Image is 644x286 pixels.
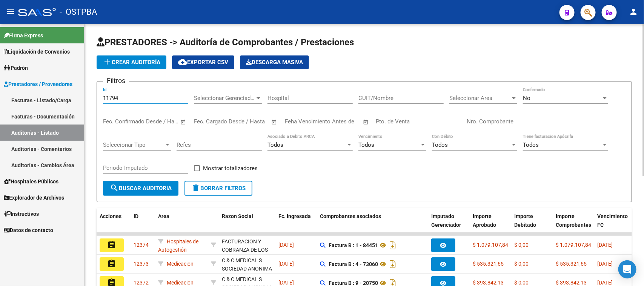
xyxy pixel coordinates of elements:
button: Borrar Filtros [184,181,252,196]
strong: Factura B : 1 - 84451 [329,242,378,248]
span: Buscar Auditoria [110,185,172,192]
span: Comprobantes asociados [320,213,381,219]
div: Open Intercom Messenger [618,260,636,278]
strong: Factura B : 9 - 20750 [329,280,378,286]
div: - 30707174702 [222,256,272,272]
span: Mostrar totalizadores [203,164,258,173]
span: No [523,95,530,101]
span: Importe Aprobado [473,213,496,228]
span: Area [158,213,169,219]
datatable-header-cell: Comprobantes asociados [317,208,428,241]
span: Medicacion [167,261,194,267]
span: Vencimiento FC [597,213,628,228]
span: Firma Express [4,31,43,40]
span: Hospitales de Autogestión [158,238,198,253]
datatable-header-cell: Importe Comprobantes [553,208,594,241]
div: - 30715497456 [222,237,272,253]
input: End date [225,118,262,125]
datatable-header-cell: Area [155,208,208,241]
span: Razon Social [222,213,253,219]
button: Buscar Auditoria [103,181,178,196]
i: Descargar documento [388,239,398,251]
mat-icon: menu [6,7,15,16]
span: Todos [432,141,448,148]
datatable-header-cell: ID [131,208,155,241]
span: [DATE] [278,261,294,267]
span: Todos [523,141,539,148]
span: Borrar Filtros [191,185,246,192]
span: $ 0,00 [514,261,529,267]
span: Liquidación de Convenios [4,48,70,56]
span: $ 0,00 [514,280,529,286]
span: PRESTADORES -> Auditoría de Comprobantes / Prestaciones [97,37,354,48]
button: Open calendar [270,118,279,126]
button: Descarga Masiva [240,55,309,69]
span: Todos [358,141,374,148]
mat-icon: cloud_download [178,57,187,66]
mat-icon: add [103,57,112,66]
span: 12374 [134,242,149,248]
span: Medicacion [167,280,194,286]
span: Padrón [4,64,28,72]
span: $ 535.321,65 [473,261,504,267]
button: Open calendar [362,118,370,126]
datatable-header-cell: Importe Debitado [511,208,553,241]
span: [DATE] [597,261,613,267]
span: 12373 [134,261,149,267]
div: FACTURACION Y COBRANZA DE LOS EFECTORES PUBLICOS S.E. [222,237,272,272]
span: Todos [267,141,283,148]
span: $ 0,00 [514,242,529,248]
span: [DATE] [597,280,613,286]
datatable-header-cell: Razon Social [219,208,275,241]
span: Instructivos [4,210,39,218]
span: 12372 [134,280,149,286]
span: Prestadores / Proveedores [4,80,72,88]
input: Start date [194,118,218,125]
button: Crear Auditoría [97,55,166,69]
input: Start date [103,118,128,125]
span: $ 393.842,13 [473,280,504,286]
span: Explorador de Archivos [4,194,64,202]
span: ID [134,213,138,219]
span: $ 1.079.107,84 [473,242,508,248]
span: Importe Debitado [514,213,536,228]
span: $ 535.321,65 [556,261,587,267]
span: [DATE] [278,242,294,248]
mat-icon: delete [191,183,200,192]
span: Seleccionar Tipo [103,141,164,148]
datatable-header-cell: Vencimiento FC [594,208,636,241]
span: Crear Auditoría [103,59,160,66]
span: Descarga Masiva [246,59,303,66]
app-download-masive: Descarga masiva de comprobantes (adjuntos) [240,55,309,69]
mat-icon: person [629,7,638,16]
mat-icon: search [110,183,119,192]
span: Hospitales Públicos [4,177,58,186]
span: - OSTPBA [60,4,97,20]
div: C & C MEDICAL S SOCIEDAD ANONIMA [222,256,272,274]
datatable-header-cell: Importe Aprobado [470,208,511,241]
input: End date [134,118,171,125]
strong: Factura B : 4 - 73060 [329,261,378,267]
mat-icon: assignment [107,259,116,268]
button: Exportar CSV [172,55,234,69]
datatable-header-cell: Imputado Gerenciador [428,208,470,241]
span: Datos de contacto [4,226,53,234]
span: Imputado Gerenciador [431,213,461,228]
span: $ 393.842,13 [556,280,587,286]
span: Fc. Ingresada [278,213,311,219]
datatable-header-cell: Fc. Ingresada [275,208,317,241]
span: $ 1.079.107,84 [556,242,591,248]
span: Seleccionar Area [449,95,510,101]
button: Open calendar [179,118,188,126]
span: Exportar CSV [178,59,228,66]
datatable-header-cell: Acciones [97,208,131,241]
h3: Filtros [103,75,129,86]
span: [DATE] [278,280,294,286]
span: Acciones [100,213,121,219]
span: Seleccionar Gerenciador [194,95,255,101]
span: Importe Comprobantes [556,213,591,228]
span: [DATE] [597,242,613,248]
i: Descargar documento [388,258,398,270]
mat-icon: assignment [107,240,116,249]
